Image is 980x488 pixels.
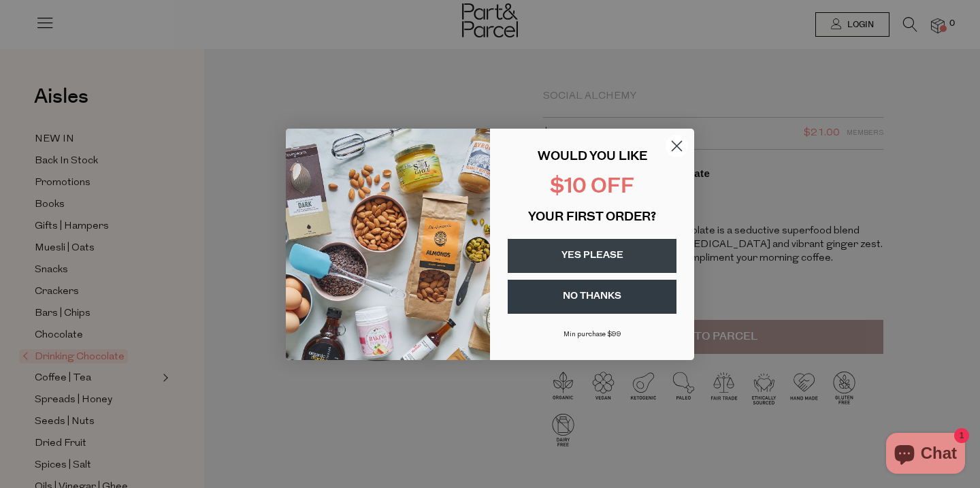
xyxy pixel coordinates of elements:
[882,433,969,477] inbox-online-store-chat: Shopify online store chat
[563,331,621,338] span: Min purchase $99
[508,239,676,273] button: YES PLEASE
[550,177,634,198] span: $10 OFF
[538,151,647,163] span: WOULD YOU LIKE
[665,134,689,158] button: Close dialog
[508,280,676,314] button: NO THANKS
[286,129,490,360] img: 43fba0fb-7538-40bc-babb-ffb1a4d097bc.jpeg
[528,212,656,224] span: YOUR FIRST ORDER?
